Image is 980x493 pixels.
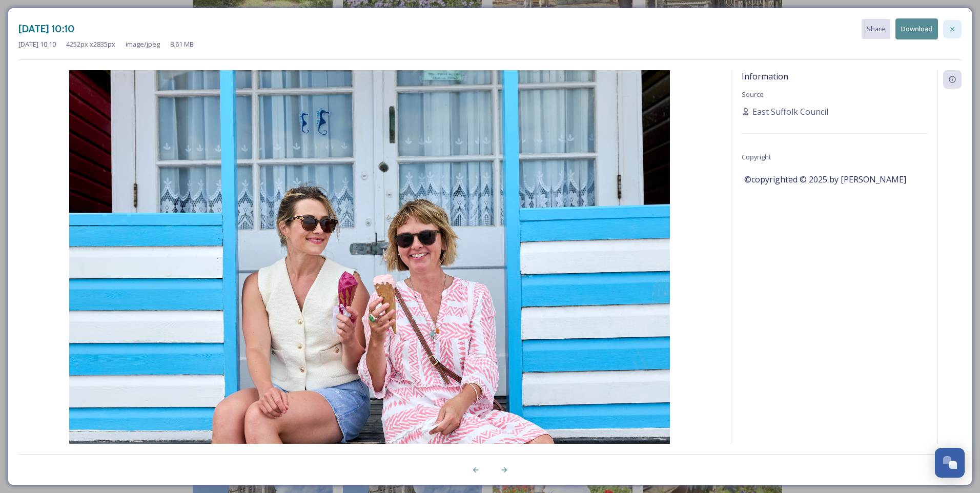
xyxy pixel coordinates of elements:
span: image/jpeg [126,39,160,49]
h3: [DATE] 10:10 [18,22,75,36]
button: Open Chat [935,448,965,478]
span: East Suffolk Council [752,106,828,118]
span: ©copyrighted © 2025 by [PERSON_NAME] [744,173,906,186]
span: Source [742,90,764,99]
img: ESC_place%20branding_0625_L1150038_high%20res.jpg [18,70,721,471]
span: Copyright [742,152,771,161]
span: 4252 px x 2835 px [66,39,115,49]
button: Share [862,19,890,39]
span: 8.61 MB [170,39,194,49]
span: [DATE] 10:10 [18,39,56,49]
span: Information [742,71,788,82]
button: Download [895,18,938,39]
